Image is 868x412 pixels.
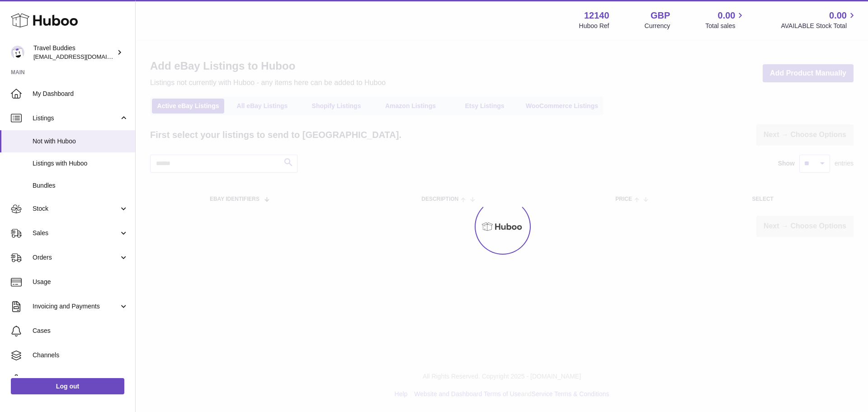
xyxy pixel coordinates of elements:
[705,22,745,30] span: Total sales
[829,9,847,22] span: 0.00
[33,159,128,168] span: Listings with Huboo
[33,114,119,123] span: Listings
[718,9,736,22] span: 0.00
[705,9,745,30] a: 0.00 Total sales
[11,46,24,59] img: internalAdmin-12140@internal.huboo.com
[33,229,119,237] span: Sales
[781,22,857,30] span: AVAILABLE Stock Total
[33,137,128,146] span: Not with Huboo
[584,9,609,22] strong: 12140
[33,375,128,384] span: Settings
[33,327,128,335] span: Cases
[651,9,670,22] strong: GBP
[33,302,119,311] span: Invoicing and Payments
[33,53,133,60] span: [EMAIL_ADDRESS][DOMAIN_NAME]
[33,44,115,61] div: Travel Buddies
[33,351,128,360] span: Channels
[33,90,128,98] span: My Dashboard
[11,378,124,394] a: Log out
[645,22,670,30] div: Currency
[33,278,128,286] span: Usage
[781,9,857,30] a: 0.00 AVAILABLE Stock Total
[33,204,119,213] span: Stock
[579,22,609,30] div: Huboo Ref
[33,253,119,262] span: Orders
[33,181,128,190] span: Bundles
